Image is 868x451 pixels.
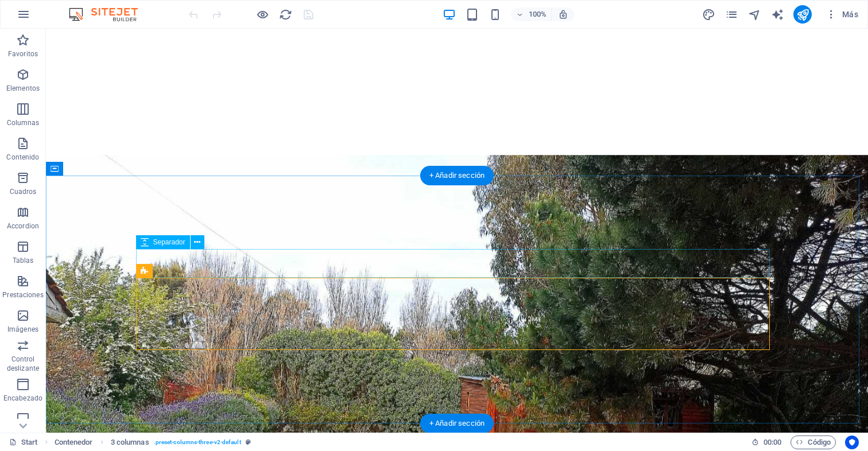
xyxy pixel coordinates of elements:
[771,8,784,21] i: AI Writer
[793,5,812,24] button: publish
[751,436,782,449] h6: Tiempo de la sesión
[724,7,738,21] button: pages
[279,8,292,21] i: Volver a cargar página
[2,290,43,300] p: Prestaciones
[420,414,494,433] div: + Añadir sección
[7,325,38,334] p: Imágenes
[511,7,552,21] button: 100%
[558,9,568,20] i: Al redimensionar, ajustar el nivel de zoom automáticamente para ajustarse al dispositivo elegido.
[747,7,761,21] button: navigator
[55,436,93,449] span: Haz clic para seleccionar y doble clic para editar
[278,7,292,21] button: reload
[66,7,152,21] img: Editor Logo
[10,187,37,196] p: Cuadros
[55,436,251,449] nav: breadcrumb
[702,7,715,21] button: design
[790,436,836,449] button: Código
[702,8,715,21] i: Diseño (Ctrl+Alt+Y)
[770,7,784,21] button: text_generator
[725,8,738,21] i: Páginas (Ctrl+Alt+S)
[796,8,809,21] i: Publicar
[6,153,39,162] p: Contenido
[3,394,42,403] p: Encabezado
[826,9,858,20] span: Más
[420,166,494,185] div: + Añadir sección
[255,7,269,21] button: Haz clic para salir del modo de previsualización y seguir editando
[154,436,241,449] span: . preset-columns-three-v2-default
[772,438,773,446] span: :
[246,439,251,445] i: Este elemento es un preajuste personalizable
[845,436,859,449] button: Usercentrics
[764,436,781,449] span: 00 00
[111,436,149,449] span: Haz clic para seleccionar y doble clic para editar
[7,118,40,127] p: Columnas
[13,256,34,265] p: Tablas
[9,436,38,449] a: Haz clic para cancelar la selección y doble clic para abrir páginas
[528,7,547,21] h6: 100%
[748,8,761,21] i: Navegador
[6,84,40,93] p: Elementos
[153,239,185,246] span: Separador
[821,5,863,24] button: Más
[796,436,831,449] span: Código
[7,221,39,231] p: Accordion
[8,49,38,59] p: Favoritos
